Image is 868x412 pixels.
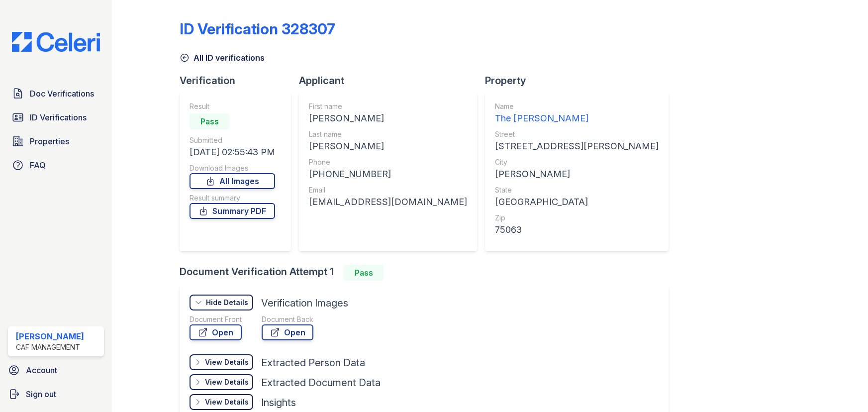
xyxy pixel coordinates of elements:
[495,185,659,195] div: State
[495,223,659,237] div: 75063
[262,314,313,324] div: Document Back
[190,314,242,324] div: Document Front
[190,135,275,145] div: Submitted
[261,376,381,390] div: Extracted Document Data
[190,102,275,111] div: Result
[8,84,104,103] a: Doc Verifications
[26,364,57,376] span: Account
[495,139,659,153] div: [STREET_ADDRESS][PERSON_NAME]
[261,296,348,310] div: Verification Images
[309,102,467,111] div: First name
[495,195,659,209] div: [GEOGRAPHIC_DATA]
[261,356,365,370] div: Extracted Person Data
[4,32,108,52] img: CE_Logo_Blue-a8612792a0a2168367f1c8372b55b34899dd931a85d93a1a3d3e32e68fde9ad4.png
[309,129,467,139] div: Last name
[4,360,108,380] a: Account
[180,74,299,88] div: Verification
[299,74,485,88] div: Applicant
[30,88,94,100] span: Doc Verifications
[8,155,104,175] a: FAQ
[26,388,56,400] span: Sign out
[309,157,467,167] div: Phone
[206,298,248,308] div: Hide Details
[495,111,659,125] div: The [PERSON_NAME]
[262,324,313,340] a: Open
[309,195,467,209] div: [EMAIL_ADDRESS][DOMAIN_NAME]
[190,193,275,203] div: Result summary
[30,159,46,171] span: FAQ
[495,129,659,139] div: Street
[30,135,69,147] span: Properties
[8,131,104,151] a: Properties
[826,372,858,402] iframe: chat widget
[8,107,104,127] a: ID Verifications
[190,173,275,189] a: All Images
[495,213,659,223] div: Zip
[190,324,242,340] a: Open
[495,167,659,181] div: [PERSON_NAME]
[495,157,659,167] div: City
[180,20,335,38] div: ID Verification 328307
[309,139,467,153] div: [PERSON_NAME]
[205,377,249,387] div: View Details
[190,163,275,173] div: Download Images
[309,185,467,195] div: Email
[190,113,229,129] div: Pass
[4,384,108,404] a: Sign out
[190,203,275,219] a: Summary PDF
[16,330,84,342] div: [PERSON_NAME]
[30,111,87,123] span: ID Verifications
[344,265,384,281] div: Pass
[261,396,296,410] div: Insights
[495,102,659,125] a: Name The [PERSON_NAME]
[180,265,676,281] div: Document Verification Attempt 1
[190,145,275,159] div: [DATE] 02:55:43 PM
[205,357,249,367] div: View Details
[309,111,467,125] div: [PERSON_NAME]
[485,74,676,88] div: Property
[495,102,659,111] div: Name
[205,397,249,407] div: View Details
[16,342,84,352] div: CAF Management
[309,167,467,181] div: [PHONE_NUMBER]
[180,52,265,64] a: All ID verifications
